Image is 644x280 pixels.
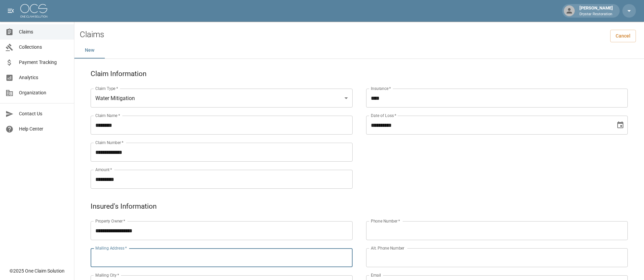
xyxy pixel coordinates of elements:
[19,89,69,96] span: Organization
[4,4,18,18] button: open drawer
[577,5,616,17] div: [PERSON_NAME]
[371,272,381,278] label: Email
[371,113,396,118] label: Date of Loss
[614,118,627,132] button: Choose date, selected date is Aug 15, 2025
[95,167,112,172] label: Amount
[91,89,353,108] div: Water Mitigation
[579,11,613,17] p: Drystar Restoration
[95,113,120,118] label: Claim Name
[19,74,69,81] span: Analytics
[74,42,644,59] div: dynamic tabs
[610,30,636,42] a: Cancel
[19,125,69,133] span: Help Center
[371,245,404,251] label: Alt. Phone Number
[19,110,69,117] span: Contact Us
[95,140,123,145] label: Claim Number
[95,86,118,91] label: Claim Type
[95,245,127,251] label: Mailing Address
[19,59,69,66] span: Payment Tracking
[9,267,65,274] div: © 2025 One Claim Solution
[20,4,47,18] img: ocs-logo-white-transparent.png
[95,218,125,224] label: Property Owner
[19,28,69,36] span: Claims
[74,42,105,59] button: New
[95,272,119,278] label: Mailing City
[80,30,104,40] h2: Claims
[19,44,69,51] span: Collections
[371,218,400,224] label: Phone Number
[371,86,391,91] label: Insurance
